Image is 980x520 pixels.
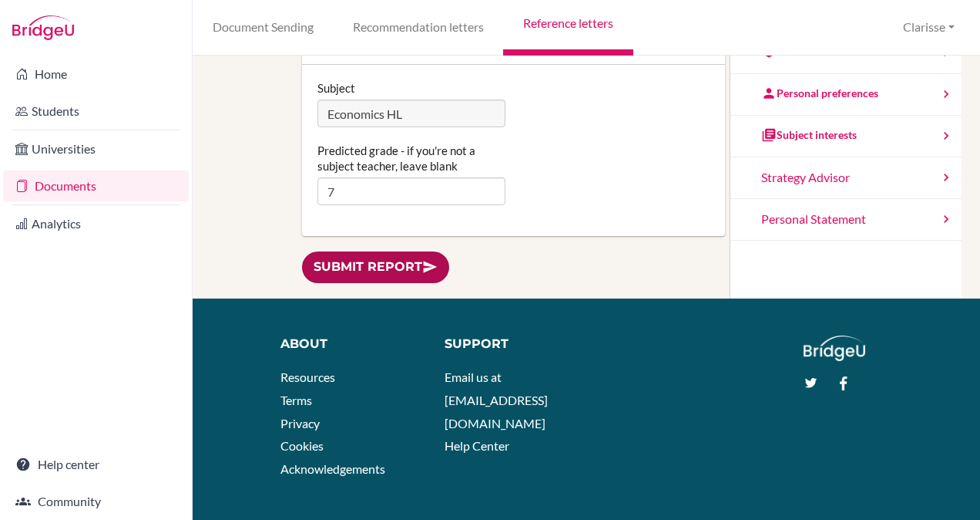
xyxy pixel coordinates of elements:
[445,336,576,353] div: Support
[317,143,505,174] label: Predicted grade - if you're not a subject teacher, leave blank
[730,116,962,157] a: Subject interests
[761,86,878,101] div: Personal preferences
[3,208,189,239] a: Analytics
[317,80,355,96] label: Subject
[761,127,857,143] div: Subject interests
[3,96,189,127] a: Students
[3,486,189,517] a: Community
[730,74,962,116] a: Personal preferences
[280,370,335,384] a: Resources
[730,199,962,241] a: Personal Statement
[280,416,320,431] a: Privacy
[896,13,962,42] button: Clarisse
[445,438,509,453] a: Help Center
[12,15,74,40] img: Bridge-U
[804,336,866,361] img: logo_white@2x-f4f0deed5e89b7ecb1c2cc34c3e3d731f90f0f143d5ea2071677605dd97b5244.png
[3,133,189,164] a: Universities
[3,449,189,480] a: Help center
[3,59,189,89] a: Home
[3,171,189,201] a: Documents
[280,461,385,476] a: Acknowledgements
[280,336,422,353] div: About
[280,393,312,407] a: Terms
[730,157,962,199] a: Strategy Advisor
[280,438,324,453] a: Cookies
[302,252,449,283] a: Submit report
[445,370,548,430] a: Email us at [EMAIL_ADDRESS][DOMAIN_NAME]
